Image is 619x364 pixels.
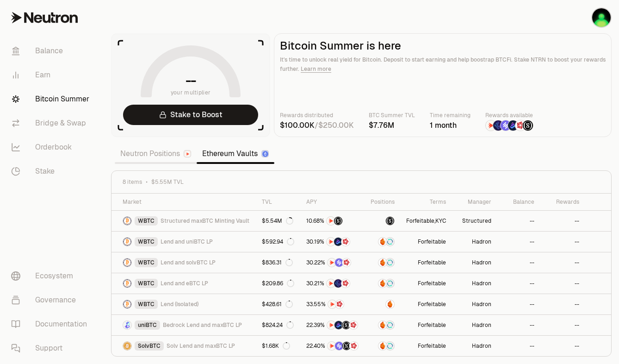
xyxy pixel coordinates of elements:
img: Mars Fragments [515,120,526,131]
a: -- [497,315,540,335]
span: Lend and eBTC LP [161,280,208,287]
button: NTRNSolv PointsStructured PointsMars Fragments [306,341,359,351]
img: Amber [378,238,387,246]
img: WBTC Logo [123,258,131,267]
a: Stake [4,159,100,183]
a: Hadron [452,315,497,335]
img: Supervault [386,342,394,350]
img: Solv Points [335,342,343,350]
img: NTRN [327,279,335,288]
a: Documentation [4,312,100,336]
a: -- [497,336,540,356]
img: Mars Fragments [341,279,350,288]
a: AmberSupervault [365,315,400,335]
a: AmberSupervault [365,252,400,273]
a: Forfeitable [400,252,452,273]
div: Manager [457,198,491,206]
img: Supervault [386,321,394,329]
span: Bedrock Lend and maxBTC LP [163,321,242,329]
img: WBTC Logo [123,279,131,288]
img: Amber [378,321,387,329]
div: / [280,120,354,131]
a: -- [540,252,585,273]
button: NTRNEtherFi PointsMars Fragments [306,279,359,288]
img: Structured Points [342,342,351,350]
a: NTRNBedrock DiamondsMars Fragments [301,232,365,252]
img: NTRN [327,321,335,329]
a: -- [540,232,585,252]
img: Ethereum Logo [262,151,268,157]
button: Forfeitable [418,301,446,308]
span: , [406,217,446,225]
a: Ecosystem [4,264,100,288]
a: Bridge & Swap [4,111,100,135]
a: WBTC LogoWBTCStructured maxBTC Minting Vault [111,211,256,231]
a: Hadron [452,294,497,314]
a: $1.68K [256,336,300,356]
img: Structured Points [334,217,342,225]
a: $836.31 [256,252,300,273]
a: SolvBTC LogoSolvBTCSolv Lend and maxBTC LP [111,336,256,356]
a: AmberSupervault [365,336,400,356]
a: -- [540,273,585,294]
img: Bedrock Diamonds [334,238,342,246]
img: Mars Fragments [350,342,358,350]
a: NTRNSolv PointsStructured PointsMars Fragments [301,336,365,356]
img: Neutron Logo [185,151,191,157]
button: KYC [435,217,446,225]
a: Ethereum Vaults [197,144,274,163]
a: WBTC LogoWBTCLend and eBTC LP [111,273,256,294]
a: -- [540,211,585,231]
img: Supervault [386,238,394,246]
img: ledger [592,8,611,27]
a: -- [497,294,540,314]
img: Mars Fragments [342,258,351,267]
a: -- [497,273,540,294]
button: AmberSupervault [370,279,395,288]
img: EtherFi Points [493,120,503,131]
a: WBTC LogoWBTCLend (Isolated) [111,294,256,314]
img: WBTC Logo [123,217,131,225]
a: Forfeitable [400,336,452,356]
div: WBTC [135,300,158,309]
button: AmberSupervault [370,258,395,267]
button: Forfeitable [418,238,446,245]
a: -- [540,315,585,335]
img: EtherFi Points [334,279,342,288]
a: NTRNStructured Points [301,211,365,231]
div: Positions [370,198,395,206]
a: -- [497,252,540,273]
img: Amber [378,342,387,350]
button: Forfeitable [406,217,434,225]
a: Bitcoin Summer [4,87,100,111]
div: WBTC [135,237,158,246]
a: $824.24 [256,315,300,335]
div: TVL [262,198,295,206]
img: Mars Fragments [349,321,358,329]
div: 1 month [430,120,470,131]
p: It's time to unlock real yield for Bitcoin. Deposit to start earning and help boostrap BTCFi. Sta... [280,55,606,74]
button: NTRNMars Fragments [306,300,359,309]
div: Terms [406,198,446,206]
img: Bedrock Diamonds [508,120,518,131]
img: Amber [386,300,394,308]
img: Structured Points [342,321,350,329]
p: BTC Summer TVL [369,111,415,120]
a: $428.61 [256,294,300,314]
span: Lend and uniBTC LP [161,238,213,245]
a: Hadron [452,273,497,294]
a: NTRNSolv PointsMars Fragments [301,252,365,273]
span: Structured maxBTC Minting Vault [161,217,249,225]
span: your multiplier [171,88,211,97]
button: Forfeitable [418,321,446,329]
div: SolvBTC [135,341,164,351]
a: Governance [4,288,100,312]
div: $836.31 [262,259,293,266]
img: WBTC Logo [123,300,131,308]
a: Hadron [452,336,497,356]
button: Forfeitable [418,259,446,266]
p: Time remaining [430,111,470,120]
img: NTRN [486,120,496,131]
a: Learn more [301,65,331,73]
div: WBTC [135,279,158,288]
